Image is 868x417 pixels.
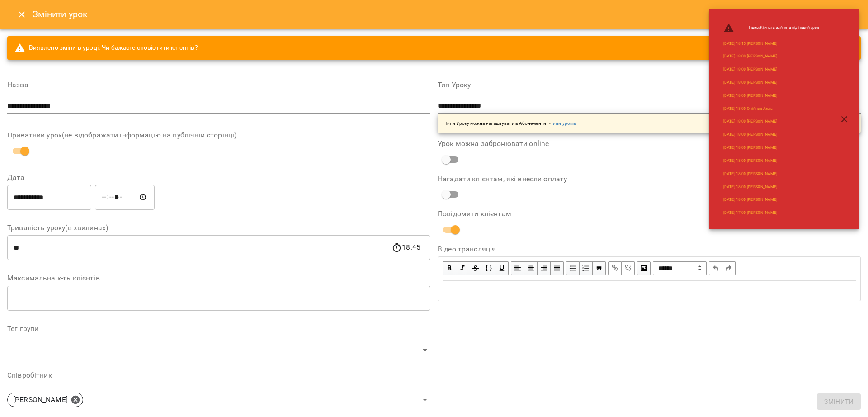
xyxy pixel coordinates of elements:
a: [DATE] 18:00 [PERSON_NAME] [723,132,777,137]
a: [DATE] 18:00 Олійник Алла [723,106,773,112]
a: [DATE] 18:00 [PERSON_NAME] [723,171,777,177]
a: [DATE] 17:00 [PERSON_NAME] [723,210,777,216]
a: [DATE] 18:00 [PERSON_NAME] [723,158,777,164]
a: [DATE] 18:00 [PERSON_NAME] [723,118,777,124]
a: [DATE] 18:15 [PERSON_NAME] [723,41,777,47]
a: [DATE] 18:00 [PERSON_NAME] [723,80,777,85]
a: [DATE] 18:00 [PERSON_NAME] [723,145,777,151]
a: [DATE] 18:00 [PERSON_NAME] [723,197,777,203]
a: [DATE] 18:00 [PERSON_NAME] [723,66,777,72]
a: [DATE] 18:00 [PERSON_NAME] [723,53,777,59]
a: [DATE] 18:00 [PERSON_NAME] [723,184,777,190]
li: Індив : Кімната зайнята під інший урок [716,19,826,37]
a: [DATE] 18:00 [PERSON_NAME] [723,93,777,99]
